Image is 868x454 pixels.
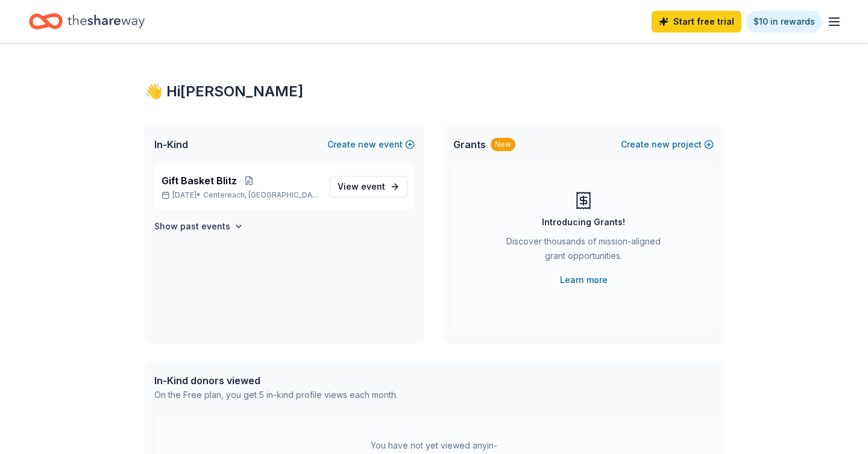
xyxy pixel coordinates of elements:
[502,234,665,268] div: Discover thousands of mission-aligned grant opportunities.
[154,373,398,388] div: In-Kind donors viewed
[453,137,486,152] span: Grants
[29,7,145,36] a: Home
[358,137,376,152] span: new
[652,11,741,33] a: Start free trial
[491,138,515,151] div: New
[542,215,625,229] div: Introducing Grants!
[154,137,188,152] span: In-Kind
[154,388,398,402] div: On the Free plan, you get 5 in-kind profile views each month.
[145,82,723,101] div: 👋 Hi [PERSON_NAME]
[162,190,320,200] p: [DATE] •
[338,179,385,194] span: View
[154,219,230,234] h4: Show past events
[327,137,415,152] button: Createnewevent
[162,173,237,188] span: Gift Basket Blitz
[746,11,822,33] a: $10 in rewards
[154,219,244,234] button: Show past events
[560,273,608,287] a: Learn more
[621,137,714,152] button: Createnewproject
[330,176,407,197] a: View event
[361,181,385,191] span: event
[652,137,670,152] span: new
[203,190,320,200] span: Centereach, [GEOGRAPHIC_DATA]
